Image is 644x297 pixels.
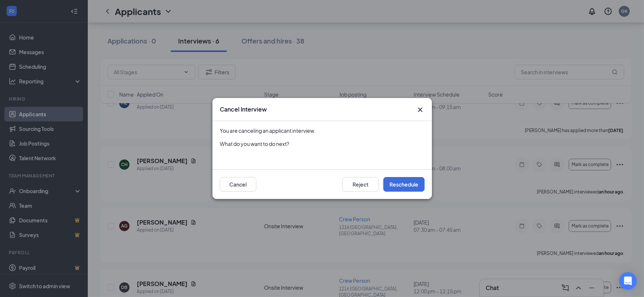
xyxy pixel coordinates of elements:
[220,127,425,134] div: You are canceling an applicant interview.
[416,105,425,114] button: Close
[619,272,637,290] div: Open Intercom Messenger
[383,177,425,192] button: Reschedule
[220,177,256,192] button: Cancel
[220,105,267,113] h3: Cancel Interview
[220,140,425,147] div: What do you want to do next?
[342,177,379,192] button: Reject
[416,105,425,114] svg: Cross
